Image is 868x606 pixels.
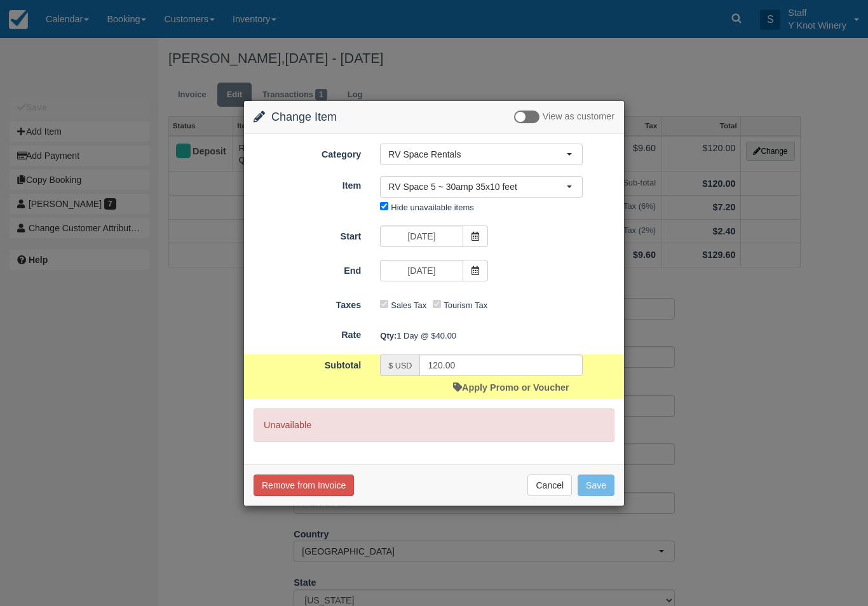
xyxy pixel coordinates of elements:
label: Hide unavailable items [391,203,473,212]
label: Start [244,226,370,243]
button: RV Space 5 ~ 30amp 35x10 feet [380,176,583,198]
label: Item [244,175,370,192]
label: Sales Tax [391,300,426,310]
label: Subtotal [244,354,370,372]
span: RV Space 5 ~ 30amp 35x10 feet [388,180,566,193]
button: Save [578,475,614,496]
div: 1 Day @ $40.00 [370,325,624,346]
span: Change Item [271,111,337,123]
p: Unavailable [254,408,614,442]
strong: Qty [380,331,397,340]
span: View as customer [543,112,614,122]
label: Category [244,144,370,161]
label: Rate [244,324,370,342]
small: $ USD [388,361,412,370]
label: Taxes [244,294,370,312]
button: Remove from Invoice [254,475,354,496]
label: End [244,260,370,278]
button: Cancel [527,475,572,496]
label: Tourism Tax [444,300,487,310]
a: Apply Promo or Voucher [453,382,569,393]
span: RV Space Rentals [388,148,566,161]
button: RV Space Rentals [380,144,583,165]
